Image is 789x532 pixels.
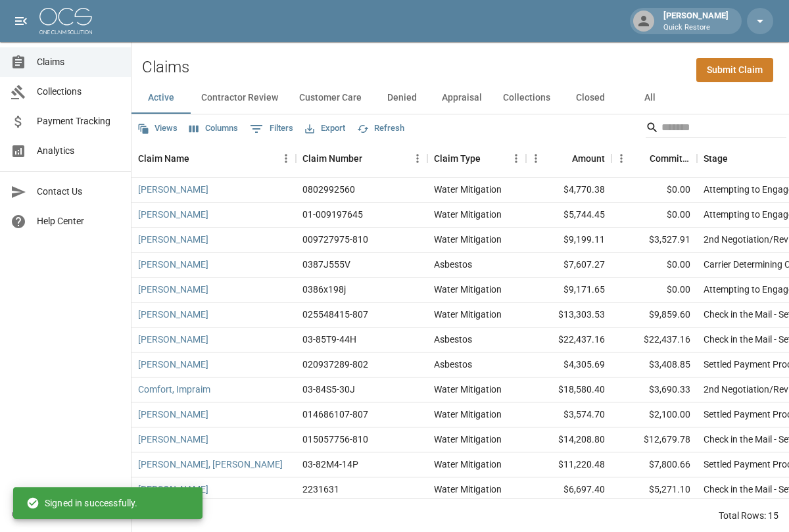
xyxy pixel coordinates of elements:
div: Amount [526,140,611,177]
a: [PERSON_NAME] [138,283,208,296]
div: Claim Number [302,140,362,177]
a: [PERSON_NAME] [138,183,208,196]
div: 03-84S5-30J [302,383,355,396]
button: Sort [631,149,650,168]
button: Sort [189,149,208,168]
div: $6,697.40 [526,477,611,502]
div: Asbestos [434,333,472,346]
button: Menu [526,149,546,168]
div: Signed in successfully. [26,491,137,515]
span: Collections [37,85,120,99]
div: 009727975-810 [302,233,368,246]
a: [PERSON_NAME] [138,358,208,371]
button: Closed [561,82,620,114]
div: 014686107-807 [302,408,368,421]
div: $7,800.66 [611,452,697,477]
div: $3,408.85 [611,352,697,377]
div: Committed Amount [611,140,697,177]
div: Search [646,117,786,141]
div: 03-85T9-44H [302,333,356,346]
button: Menu [276,149,296,168]
div: Total Rows: 15 [719,509,778,522]
div: $4,770.38 [526,178,611,203]
div: Water Mitigation [434,383,502,396]
a: [PERSON_NAME] [138,333,208,346]
button: Refresh [354,118,408,139]
span: Contact Us [37,185,120,199]
a: [PERSON_NAME] [138,208,208,221]
div: $9,171.65 [526,278,611,302]
button: Active [131,82,191,114]
div: Claim Name [138,140,189,177]
div: $0.00 [611,203,697,228]
img: ocs-logo-white-transparent.png [39,8,92,34]
div: Asbestos [434,358,472,371]
div: Water Mitigation [434,458,502,471]
div: 03-82M4-14P [302,458,358,471]
div: 01-009197645 [302,208,363,221]
div: Claim Name [131,140,296,177]
div: Water Mitigation [434,308,502,321]
div: $5,744.45 [526,203,611,228]
a: [PERSON_NAME] [138,258,208,271]
span: Analytics [37,144,120,158]
button: Denied [372,82,431,114]
button: Menu [506,149,526,168]
a: [PERSON_NAME] [138,433,208,446]
div: $3,574.70 [526,402,611,427]
span: Claims [37,55,120,69]
div: Amount [572,140,605,177]
button: Select columns [186,118,241,139]
div: Water Mitigation [434,433,502,446]
div: $7,607.27 [526,253,611,278]
button: open drawer [8,8,34,34]
button: Menu [611,149,631,168]
div: $18,580.40 [526,377,611,402]
div: Claim Type [434,140,481,177]
button: Sort [728,149,746,168]
button: All [620,82,679,114]
div: 020937289-802 [302,358,368,371]
div: $22,437.16 [526,327,611,352]
a: Comfort, Impraim [138,383,210,396]
a: Submit Claim [696,58,773,82]
a: [PERSON_NAME] [138,233,208,246]
div: Water Mitigation [434,283,502,296]
div: Claim Type [427,140,526,177]
div: [PERSON_NAME] [658,9,734,33]
div: Water Mitigation [434,408,502,421]
button: Appraisal [431,82,492,114]
button: Sort [481,149,499,168]
div: 0386x198j [302,283,346,296]
div: $13,303.53 [526,302,611,327]
button: Menu [408,149,427,168]
button: Sort [554,149,572,168]
div: Water Mitigation [434,233,502,246]
a: [PERSON_NAME] [138,308,208,321]
div: 025548415-807 [302,308,368,321]
div: 015057756-810 [302,433,368,446]
div: $3,690.33 [611,377,697,402]
button: Export [302,118,348,139]
h2: Claims [142,58,189,77]
div: dynamic tabs [131,82,789,114]
button: Sort [362,149,381,168]
div: Water Mitigation [434,483,502,496]
div: $5,271.10 [611,477,697,502]
a: [PERSON_NAME] [138,408,208,421]
div: $11,220.48 [526,452,611,477]
button: Collections [492,82,561,114]
div: Asbestos [434,258,472,271]
button: Show filters [247,118,297,139]
div: $0.00 [611,178,697,203]
div: $2,100.00 [611,402,697,427]
a: [PERSON_NAME], [PERSON_NAME] [138,458,283,471]
div: Claim Number [296,140,427,177]
button: Views [134,118,181,139]
div: $12,679.78 [611,427,697,452]
div: $0.00 [611,278,697,302]
div: $14,208.80 [526,427,611,452]
p: Quick Restore [663,22,729,34]
div: $22,437.16 [611,327,697,352]
div: Water Mitigation [434,208,502,221]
